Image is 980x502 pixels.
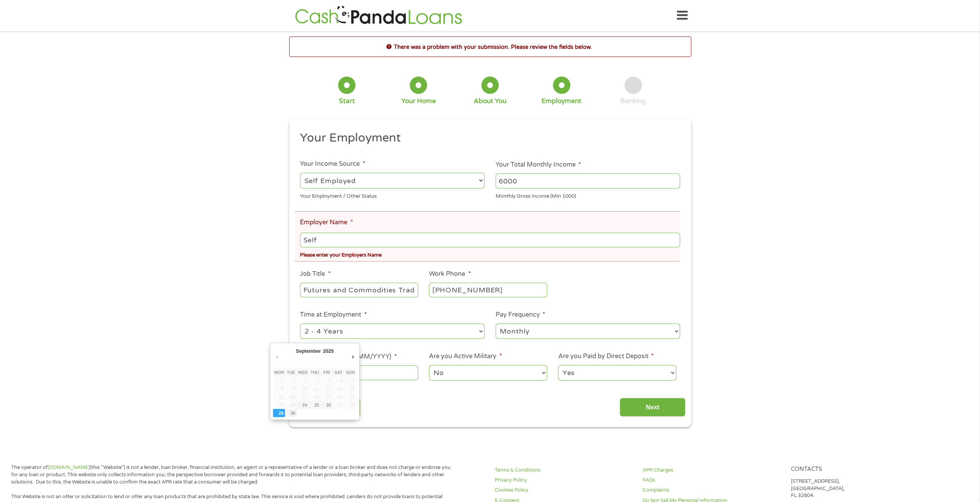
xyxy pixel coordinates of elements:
[474,97,506,105] div: About You
[310,370,319,375] abbr: Thursday
[290,43,691,51] h2: There was a problem with your submission. Please review the fields below.
[287,370,295,375] abbr: Tuesday
[309,401,321,409] button: 25
[401,97,436,105] div: Your Home
[346,370,355,375] abbr: Sunday
[791,478,930,500] p: [STREET_ADDRESS], [GEOGRAPHIC_DATA], FL 32804.
[300,190,484,200] div: Your Employment / Other Status
[300,130,674,146] h2: Your Employment
[295,346,322,356] div: September
[321,401,333,409] button: 26
[496,161,581,169] label: Your Total Monthly Income
[541,97,581,105] div: Employment
[300,218,353,227] label: Employer Name
[322,346,335,356] div: 2025
[11,464,456,486] p: The operator of (this “Website”) is not a lender, loan broker, financial institution, an agent or...
[300,233,680,247] input: Walmart
[298,370,308,375] abbr: Wednesday
[495,467,633,474] a: Terms & Conditions
[496,173,680,188] input: 1800
[339,97,355,105] div: Start
[496,190,680,200] div: Monthly Gross Income (Min 1000)
[285,409,297,417] button: 30
[495,487,633,494] a: Cookies Policy
[297,401,309,409] button: 24
[429,270,471,278] label: Work Phone
[349,352,356,362] button: Next Month
[323,370,330,375] abbr: Friday
[791,466,930,473] h4: Contacts
[335,370,343,375] abbr: Saturday
[273,352,280,362] button: Previous Month
[300,249,680,259] div: Please enter your Employers Name
[495,477,633,484] a: Privacy Policy
[496,311,545,319] label: Pay Frequency
[620,398,685,417] input: Next
[273,409,285,417] button: 29
[620,97,646,105] div: Banking
[643,477,781,484] a: FAQs
[300,283,418,297] input: Cashier
[643,467,781,474] a: APR Charges
[48,464,90,470] a: [DOMAIN_NAME]
[643,487,781,494] a: Complaints
[429,352,502,360] label: Are you Active Military
[300,311,367,319] label: Time at Employment
[300,270,330,278] label: Job Title
[558,352,653,360] label: Are you Paid by Direct Deposit
[429,283,547,297] input: (231) 754-4010
[293,5,464,27] img: GetLoanNow Logo
[274,370,284,375] abbr: Monday
[300,160,365,168] label: Your Income Source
